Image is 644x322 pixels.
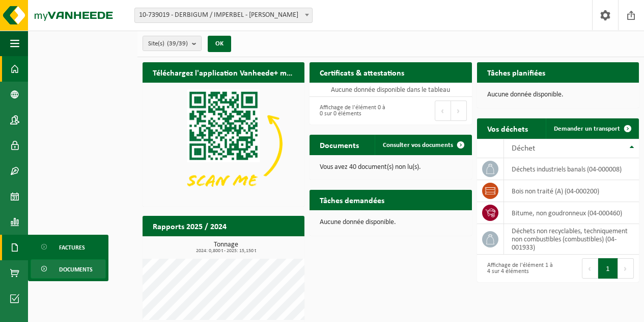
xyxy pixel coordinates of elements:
[135,8,312,22] span: 10-739019 - DERBIGUM / IMPERBEL - PERWEZ
[310,190,395,210] h2: Tâches demandées
[31,237,106,257] a: Factures
[143,83,304,205] img: Download de VHEPlus App
[482,257,553,280] div: Affichage de l'élément 1 à 4 sur 4 éléments
[504,158,639,180] td: déchets industriels banals (04-000008)
[477,118,538,138] h2: Vos déchets
[143,62,304,82] h2: Téléchargez l'application Vanheede+ maintenant!
[598,258,618,279] button: 1
[582,258,598,279] button: Previous
[310,135,369,155] h2: Documents
[208,36,231,52] button: OK
[148,249,304,254] span: 2024: 0,800 t - 2025: 15,150 t
[148,241,304,254] h3: Tonnage
[512,144,535,153] span: Déchet
[504,202,639,224] td: bitume, non goudronneux (04-000460)
[310,83,471,97] td: Aucune donnée disponible dans le tableau
[148,36,188,52] span: Site(s)
[320,219,461,226] p: Aucune donnée disponible.
[31,259,106,279] a: Documents
[546,118,638,139] a: Demander un transport
[167,40,188,47] count: (39/39)
[320,164,461,171] p: Vous avez 40 document(s) non lu(s).
[477,62,555,82] h2: Tâches planifiées
[435,101,451,121] button: Previous
[504,180,639,202] td: bois non traité (A) (04-000200)
[618,258,634,279] button: Next
[59,238,85,257] span: Factures
[59,260,93,279] span: Documents
[375,135,471,155] a: Consulter vos documents
[554,126,620,132] span: Demander un transport
[315,100,385,122] div: Affichage de l'élément 0 à 0 sur 0 éléments
[310,62,414,82] h2: Certificats & attestations
[216,236,303,256] a: Consulter les rapports
[451,101,467,121] button: Next
[504,224,639,255] td: déchets non recyclables, techniquement non combustibles (combustibles) (04-001933)
[143,36,202,51] button: Site(s)(39/39)
[383,142,453,148] span: Consulter vos documents
[487,91,629,98] p: Aucune donnée disponible.
[143,216,237,236] h2: Rapports 2025 / 2024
